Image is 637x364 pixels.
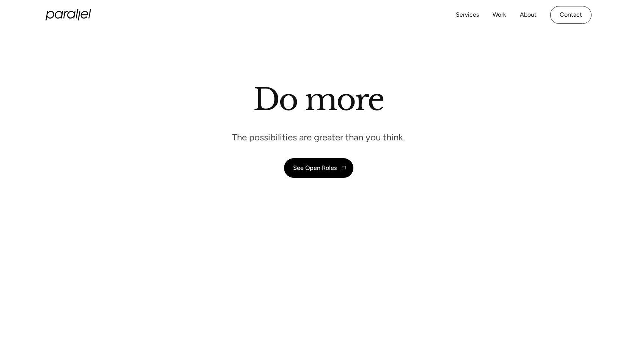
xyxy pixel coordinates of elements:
[293,164,337,171] div: See Open Roles
[232,131,405,143] p: The possibilities are greater than you think.
[520,9,537,20] a: About
[456,9,479,20] a: Services
[45,9,91,20] a: home
[493,9,506,20] a: Work
[284,158,353,178] a: See Open Roles
[550,6,591,24] a: Contact
[253,81,384,118] h1: Do more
